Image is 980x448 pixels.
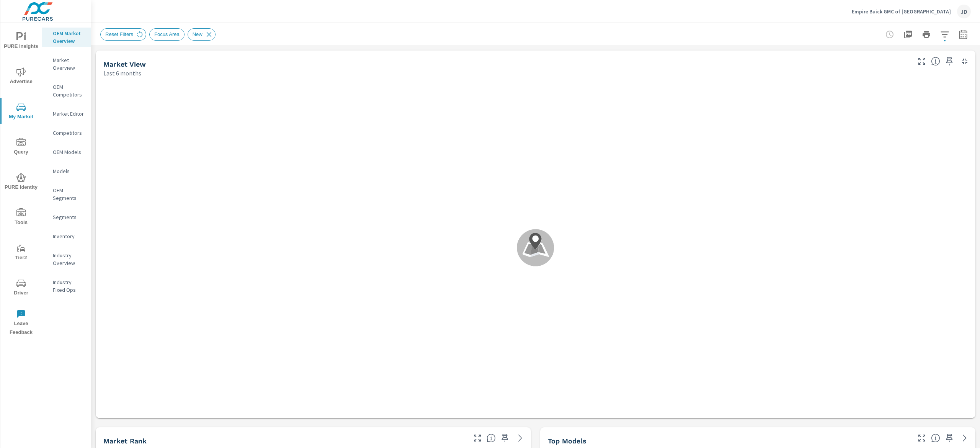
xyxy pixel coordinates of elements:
[53,110,85,118] p: Market Editor
[919,27,934,42] button: Print Report
[42,231,91,242] div: Inventory
[916,55,928,67] button: Make Fullscreen
[53,83,85,98] p: OEM Competitors
[150,31,184,37] span: Focus Area
[42,185,91,204] div: OEM Segments
[53,186,85,202] p: OEM Segments
[103,60,146,68] h5: Market View
[959,432,971,444] a: See more details in report
[959,55,971,67] button: Minimize Widget
[3,67,39,86] span: Advertise
[101,31,138,37] span: Reset Filters
[0,23,42,340] div: nav menu
[42,81,91,100] div: OEM Competitors
[100,28,146,41] div: Reset Filters
[3,32,39,51] span: PURE Insights
[53,278,85,294] p: Industry Fixed Ops
[53,252,85,267] p: Industry Overview
[3,138,39,157] span: Query
[42,54,91,74] div: Market Overview
[900,27,916,42] button: "Export Report to PDF"
[957,5,971,18] div: JD
[53,56,85,72] p: Market Overview
[42,28,91,47] div: OEM Market Overview
[548,437,586,445] h5: Top Models
[103,69,141,78] p: Last 6 months
[53,129,85,137] p: Competitors
[955,27,971,42] button: Select Date Range
[3,103,39,121] span: My Market
[42,165,91,177] div: Models
[3,208,39,227] span: Tools
[931,433,940,443] span: Find the biggest opportunities within your model lineup nationwide. [Source: Market registration ...
[188,31,207,37] span: New
[852,8,951,15] p: Empire Buick GMC of [GEOGRAPHIC_DATA]
[42,250,91,269] div: Industry Overview
[931,57,940,66] span: Find the biggest opportunities in your market for your inventory. Understand by postal code where...
[514,432,526,444] a: See more details in report
[53,167,85,175] p: Models
[188,28,216,41] div: New
[42,276,91,296] div: Industry Fixed Ops
[943,55,955,67] span: Save this to your personalized report
[471,432,483,444] button: Make Fullscreen
[499,432,511,444] span: Save this to your personalized report
[3,173,39,192] span: PURE Identity
[3,244,39,262] span: Tier2
[42,127,91,139] div: Competitors
[103,437,147,445] h5: Market Rank
[53,213,85,221] p: Segments
[916,432,928,444] button: Make Fullscreen
[42,146,91,158] div: OEM Models
[53,232,85,240] p: Inventory
[42,108,91,119] div: Market Editor
[3,279,39,298] span: Driver
[53,148,85,156] p: OEM Models
[53,29,85,45] p: OEM Market Overview
[3,309,39,337] span: Leave Feedback
[943,432,955,444] span: Save this to your personalized report
[42,211,91,223] div: Segments
[487,433,496,443] span: Market Rank shows you how you rank, in terms of sales, to other dealerships in your market. “Mark...
[937,27,952,42] button: Apply Filters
